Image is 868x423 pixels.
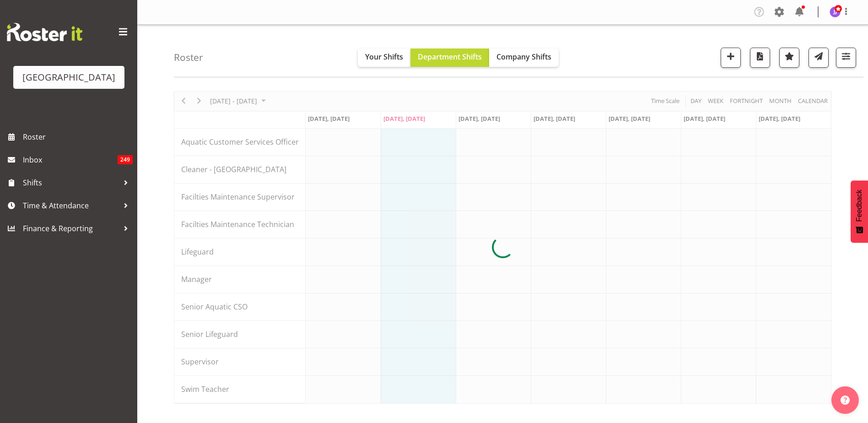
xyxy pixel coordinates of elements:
button: Company Shifts [489,49,559,67]
button: Download a PDF of the roster according to the set date range. [750,48,770,68]
img: Rosterit website logo [7,23,82,41]
button: Feedback - Show survey [851,180,868,243]
span: Company Shifts [496,52,551,62]
span: Finance & Reporting [23,222,119,235]
span: Feedback [855,190,863,222]
button: Add a new shift [721,48,741,68]
span: Inbox [23,153,118,167]
img: jade-johnson1105.jpg [830,6,841,17]
span: Your Shifts [365,52,403,62]
div: [GEOGRAPHIC_DATA] [22,70,115,84]
span: Roster [23,130,133,144]
button: Your Shifts [358,49,410,67]
img: help-xxl-2.png [841,396,850,405]
span: Shifts [23,176,119,190]
button: Department Shifts [410,49,489,67]
button: Filter Shifts [836,48,856,68]
span: Time & Attendance [23,199,119,212]
h4: Roster [174,52,203,63]
button: Highlight an important date within the roster. [779,48,799,68]
span: Department Shifts [418,52,482,62]
button: Send a list of all shifts for the selected filtered period to all rostered employees. [809,48,829,68]
span: 249 [118,155,133,164]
